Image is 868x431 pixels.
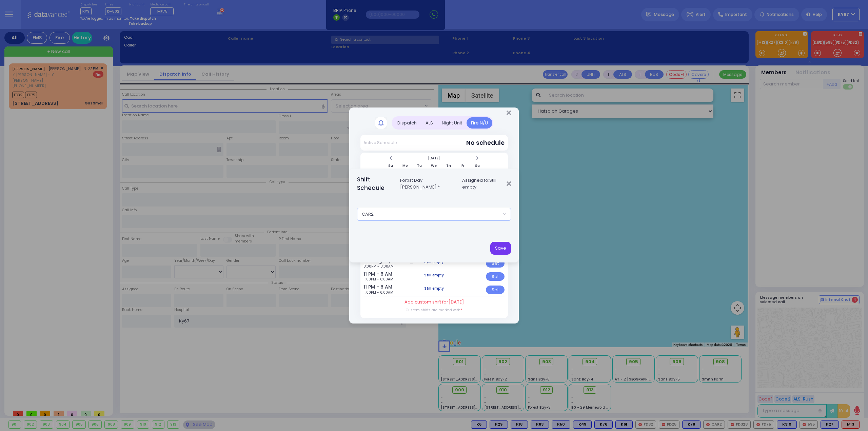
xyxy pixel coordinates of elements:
button: Close [507,180,511,187]
h5: Shift Schedule [357,175,395,193]
span: For: [400,177,457,190]
span: CAR2 [357,208,511,221]
button: Save [490,242,511,255]
span: Still empty [462,177,496,190]
span: 1st Day [PERSON_NAME] * [400,177,440,190]
span: CAR2 [357,208,501,220]
span: Assigned to: [462,177,507,190]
